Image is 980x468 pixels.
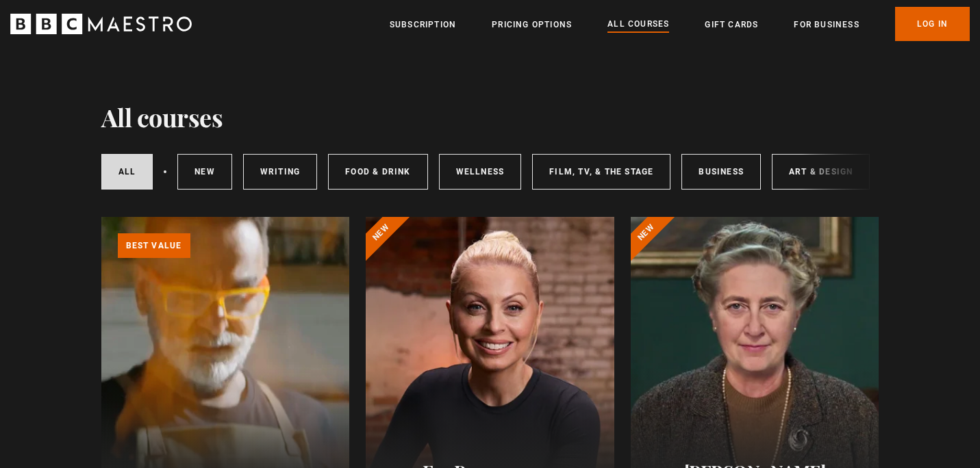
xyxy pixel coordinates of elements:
a: New [177,154,232,190]
a: All Courses [607,17,669,32]
a: Wellness [439,154,522,190]
a: All [101,154,153,190]
nav: Primary [390,7,970,41]
p: Best value [118,233,190,258]
a: Subscription [390,18,456,31]
a: Pricing Options [492,18,572,31]
a: Film, TV, & The Stage [532,154,670,190]
a: Writing [243,154,317,190]
a: For business [794,18,859,31]
a: Log In [895,7,970,41]
a: Art & Design [772,154,870,190]
svg: BBC Maestro [10,14,192,34]
a: Food & Drink [328,154,427,190]
h1: All courses [101,103,223,131]
a: Gift Cards [705,18,758,31]
a: Business [681,154,761,190]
